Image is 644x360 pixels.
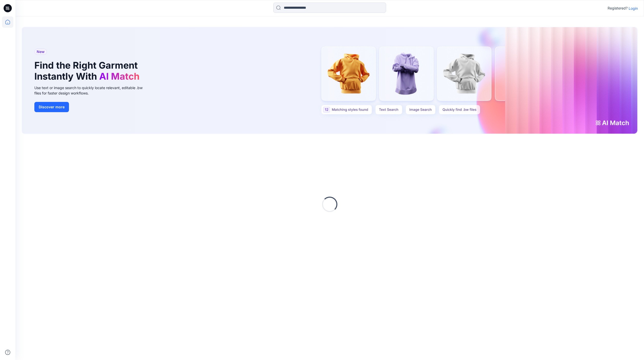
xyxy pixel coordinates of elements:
button: Discover more [34,102,69,112]
span: AI Match [99,71,139,82]
h1: Find the Right Garment Instantly With [34,60,142,82]
p: Registered? [608,5,628,11]
span: New [37,49,45,55]
div: Use text or image search to quickly locate relevant, editable .bw files for faster design workflows. [34,85,150,96]
p: Login [629,6,638,11]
